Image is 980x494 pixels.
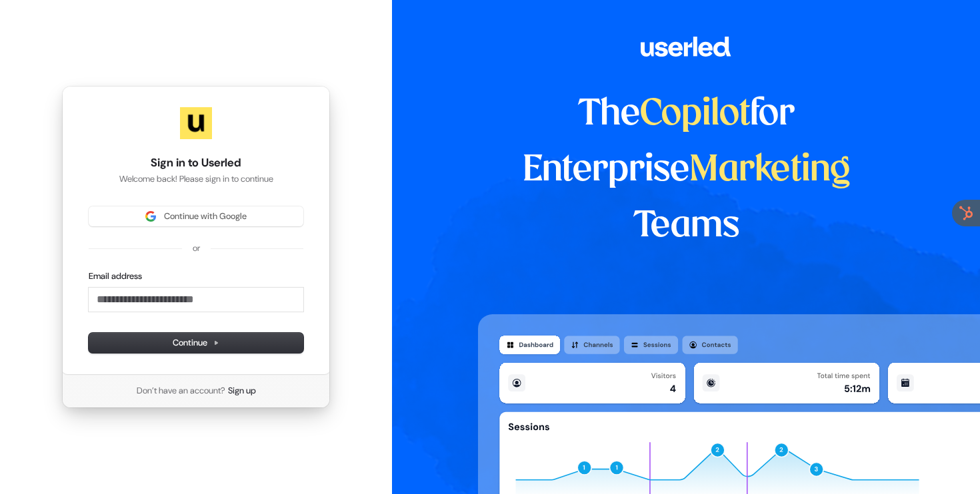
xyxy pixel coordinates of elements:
[89,270,142,282] label: Email address
[640,97,750,132] span: Copilot
[89,155,303,171] h1: Sign in to Userled
[689,153,851,188] span: Marketing
[89,333,303,353] button: Continue
[228,385,256,397] a: Sign up
[145,211,156,222] img: Sign in with Google
[137,385,225,397] span: Don’t have an account?
[180,107,212,139] img: Userled
[193,242,200,254] p: or
[89,206,303,226] button: Sign in with GoogleContinue with Google
[173,337,219,349] span: Continue
[478,87,895,254] h1: The for Enterprise Teams
[164,210,247,222] span: Continue with Google
[89,173,303,185] p: Welcome back! Please sign in to continue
